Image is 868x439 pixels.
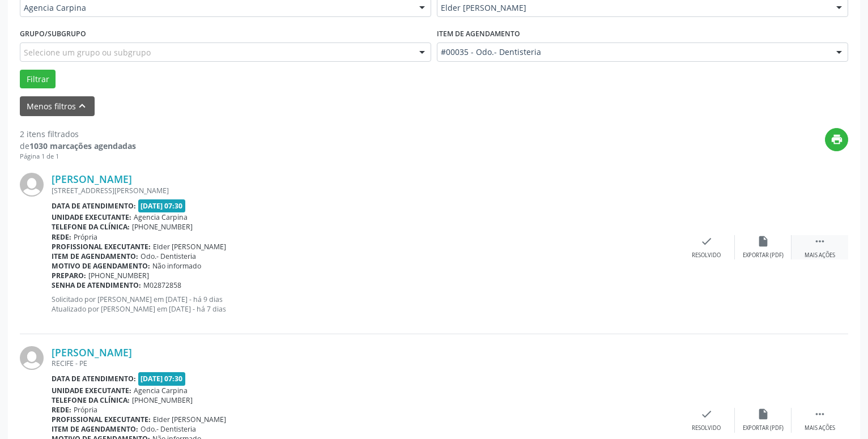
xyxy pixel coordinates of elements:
[52,374,136,383] b: Data de atendimento:
[805,252,835,259] div: Mais ações
[153,242,226,252] span: Elder [PERSON_NAME]
[138,372,186,385] span: [DATE] 07:30
[52,346,132,359] a: [PERSON_NAME]
[805,424,835,432] div: Mais ações
[441,2,825,14] span: Elder [PERSON_NAME]
[153,415,226,424] span: Elder [PERSON_NAME]
[20,25,86,42] label: Grupo/Subgrupo
[134,386,188,395] span: Agencia Carpina
[20,173,44,197] img: img
[52,186,678,195] div: [STREET_ADDRESS][PERSON_NAME]
[20,96,95,116] button: Menos filtroskeyboard_arrow_up
[52,415,151,424] b: Profissional executante:
[74,405,97,415] span: Própria
[52,232,71,242] b: Rede:
[52,359,678,368] div: RECIFE - PE
[52,201,136,211] b: Data de atendimento:
[52,261,150,271] b: Motivo de agendamento:
[692,252,721,259] div: Resolvido
[29,140,136,151] strong: 1030 marcações agendadas
[52,395,130,405] b: Telefone da clínica:
[814,408,826,420] i: 
[52,212,131,222] b: Unidade executante:
[825,128,848,151] button: print
[74,232,97,242] span: Própria
[52,280,141,290] b: Senha de atendimento:
[52,222,130,232] b: Telefone da clínica:
[24,2,408,14] span: Agencia Carpina
[138,199,186,212] span: [DATE] 07:30
[152,261,201,271] span: Não informado
[134,212,188,222] span: Agencia Carpina
[757,235,769,248] i: insert_drive_file
[20,70,56,89] button: Filtrar
[88,271,149,280] span: [PHONE_NUMBER]
[20,152,136,161] div: Página 1 de 1
[814,235,826,248] i: 
[20,140,136,152] div: de
[52,405,71,415] b: Rede:
[76,100,88,112] i: keyboard_arrow_up
[52,252,138,261] b: Item de agendamento:
[141,424,196,434] span: Odo.- Dentisteria
[143,280,181,290] span: M02872858
[52,295,678,314] p: Solicitado por [PERSON_NAME] em [DATE] - há 9 dias Atualizado por [PERSON_NAME] em [DATE] - há 7 ...
[52,173,132,185] a: [PERSON_NAME]
[52,424,138,434] b: Item de agendamento:
[743,424,784,432] div: Exportar (PDF)
[24,46,151,58] span: Selecione um grupo ou subgrupo
[132,222,193,232] span: [PHONE_NUMBER]
[141,252,196,261] span: Odo.- Dentisteria
[52,386,131,395] b: Unidade executante:
[52,242,151,252] b: Profissional executante:
[700,408,713,420] i: check
[52,271,86,280] b: Preparo:
[700,235,713,248] i: check
[20,128,136,140] div: 2 itens filtrados
[831,133,843,146] i: print
[692,424,721,432] div: Resolvido
[437,25,520,42] label: Item de agendamento
[20,346,44,370] img: img
[132,395,193,405] span: [PHONE_NUMBER]
[743,252,784,259] div: Exportar (PDF)
[757,408,769,420] i: insert_drive_file
[441,46,825,58] span: #00035 - Odo.- Dentisteria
